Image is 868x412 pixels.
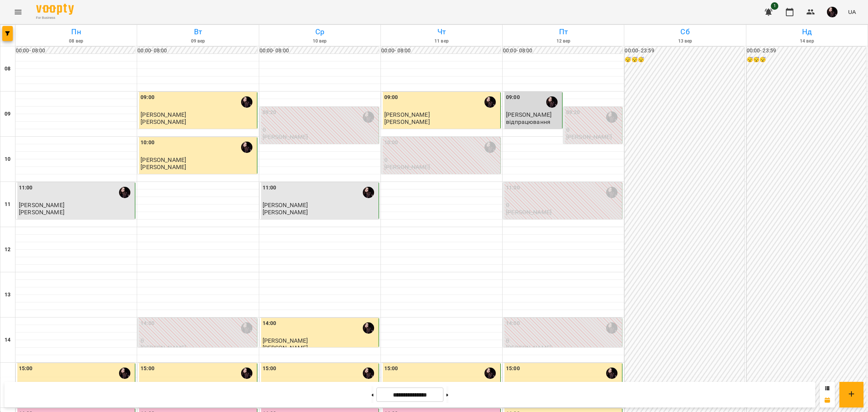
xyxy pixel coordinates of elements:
[384,157,499,163] p: 0
[141,337,255,344] p: 0
[384,365,398,373] label: 15:00
[263,337,308,344] span: [PERSON_NAME]
[606,187,617,198] div: Анастасія Абрамова
[241,368,252,379] img: Анастасія Абрамова
[141,139,154,147] label: 10:00
[606,368,617,379] img: Анастасія Абрамова
[141,164,186,170] p: [PERSON_NAME]
[484,96,496,108] img: Анастасія Абрамова
[566,134,612,140] p: [PERSON_NAME]
[484,142,496,153] img: Анастасія Абрамова
[606,322,617,334] img: Анастасія Абрамова
[546,96,558,108] img: Анастасія Абрамова
[5,246,11,254] h6: 12
[384,93,398,102] label: 09:00
[606,111,617,123] img: Анастасія Абрамова
[9,3,27,21] button: Menu
[503,47,622,55] h6: 00:00 - 08:00
[260,26,379,38] h6: Ср
[16,47,135,55] h6: 00:00 - 08:00
[504,26,623,38] h6: Пт
[363,322,374,334] div: Анастасія Абрамова
[381,47,501,55] h6: 00:00 - 08:00
[845,5,859,19] button: UA
[363,368,374,379] img: Анастасія Абрамова
[827,7,837,17] img: c92daf42e94a56623d94c35acff0251f.jpg
[384,111,430,118] span: [PERSON_NAME]
[5,110,11,118] h6: 09
[17,38,136,45] h6: 08 вер
[506,202,620,208] p: 0
[566,108,580,117] label: 09:20
[566,127,621,133] p: 0
[260,47,379,55] h6: 00:00 - 08:00
[36,15,74,20] span: For Business
[771,2,778,10] span: 1
[263,184,277,192] label: 11:00
[19,209,64,215] p: [PERSON_NAME]
[484,368,496,379] img: Анастасія Абрамова
[141,119,186,125] p: [PERSON_NAME]
[747,56,866,64] h6: 😴😴😴
[119,368,130,379] img: Анастасія Абрамова
[141,93,154,102] label: 09:00
[241,142,252,153] img: Анастасія Абрамова
[506,337,620,344] p: 0
[5,65,11,73] h6: 08
[747,26,866,38] h6: Нд
[263,134,308,140] p: [PERSON_NAME]
[263,319,277,328] label: 14:00
[263,209,308,215] p: [PERSON_NAME]
[19,184,33,192] label: 11:00
[241,96,252,108] img: Анастасія Абрамова
[506,365,520,373] label: 15:00
[747,38,866,45] h6: 14 вер
[141,319,154,328] label: 14:00
[384,164,430,170] p: [PERSON_NAME]
[141,365,154,373] label: 15:00
[19,201,64,209] span: [PERSON_NAME]
[506,319,520,328] label: 14:00
[384,119,430,125] p: [PERSON_NAME]
[382,38,501,45] h6: 11 вер
[141,111,186,118] span: [PERSON_NAME]
[138,26,257,38] h6: Вт
[36,4,74,15] img: Voopty Logo
[260,38,379,45] h6: 10 вер
[848,8,856,16] span: UA
[5,336,11,344] h6: 14
[241,322,252,334] img: Анастасія Абрамова
[141,156,186,163] span: [PERSON_NAME]
[17,26,136,38] h6: Пн
[504,38,623,45] h6: 12 вер
[19,365,33,373] label: 15:00
[506,209,552,215] p: [PERSON_NAME]
[363,111,374,123] img: Анастасія Абрамова
[625,47,744,55] h6: 00:00 - 23:59
[747,47,866,55] h6: 00:00 - 23:59
[263,108,277,117] label: 09:20
[363,187,374,198] img: Анастасія Абрамова
[141,345,186,351] p: [PERSON_NAME]
[5,291,11,299] h6: 13
[119,187,130,198] img: Анастасія Абрамова
[263,345,308,351] p: [PERSON_NAME]
[5,155,11,163] h6: 10
[625,38,744,45] h6: 13 вер
[263,201,308,209] span: [PERSON_NAME]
